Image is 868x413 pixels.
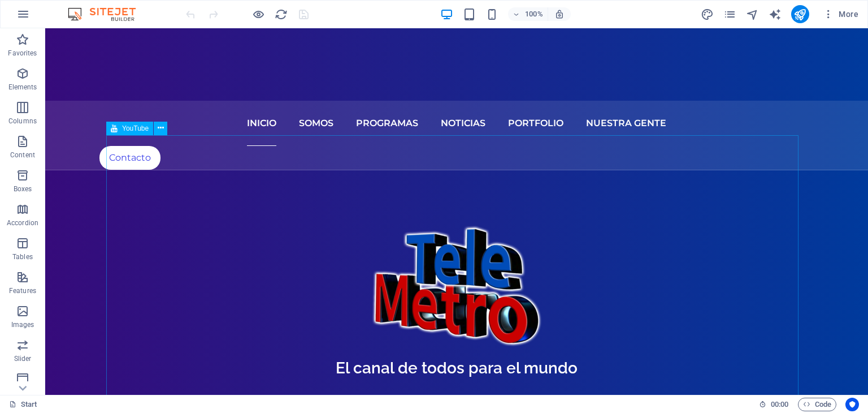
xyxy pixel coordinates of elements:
i: AI Writer [769,8,782,21]
p: Accordion [7,218,38,227]
span: YouTube [122,125,149,132]
span: 00 00 [771,398,788,411]
img: Editor Logo [65,7,150,21]
p: Favorites [8,49,37,58]
span: Code [803,398,831,411]
button: More [818,5,863,23]
p: Content [10,150,35,160]
p: Slider [14,354,32,363]
button: Usercentrics [845,398,859,411]
p: Elements [8,83,37,92]
span: : [779,400,780,408]
button: pages [723,7,737,21]
button: Click here to leave preview mode and continue editing [251,7,265,21]
i: Navigator [746,8,759,21]
a: Click to cancel selection. Double-click to open Pages [9,398,37,411]
i: Publish [793,8,806,21]
h6: Session time [759,398,789,411]
button: 100% [508,7,548,21]
h6: 100% [525,7,543,21]
button: text_generator [769,7,782,21]
i: Reload page [275,8,288,21]
i: Design (Ctrl+Alt+Y) [701,8,714,21]
span: More [823,8,858,20]
p: Images [11,320,34,329]
button: publish [791,5,809,23]
i: On resize automatically adjust zoom level to fit chosen device. [554,9,565,19]
button: Code [798,398,836,411]
p: Tables [12,252,33,261]
i: Pages (Ctrl+Alt+S) [723,8,736,21]
p: Boxes [14,184,32,193]
button: reload [274,7,288,21]
p: Features [9,286,36,295]
p: Columns [8,117,37,126]
button: design [701,7,714,21]
button: navigator [746,7,759,21]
